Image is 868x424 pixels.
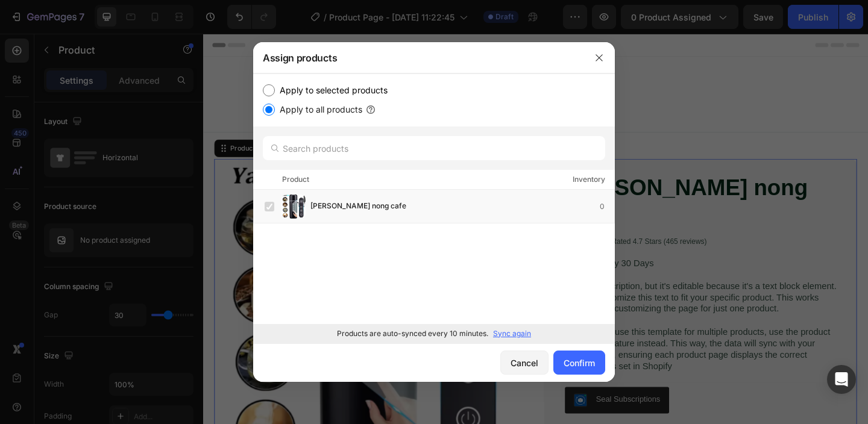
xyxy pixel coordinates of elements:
[444,222,548,232] p: Rated 4.7 Stars (465 reviews)
[394,384,507,413] button: Seal Subscriptions
[390,319,690,369] p: If you plan to use this template for multiple products, use the product description feature inste...
[310,200,406,213] span: [PERSON_NAME] nong cafe
[253,73,615,343] div: />
[263,136,605,160] input: Search products
[281,195,306,219] img: product-img
[390,244,690,257] p: Delivery Every 30 Days
[573,173,605,185] div: Inventory
[827,365,856,394] div: Open Intercom Messenger
[600,201,614,213] div: 0
[337,328,488,339] p: Products are auto-synced every 10 minutes.
[403,391,418,406] img: SealSubscriptions.png
[493,328,531,339] p: Sync again
[390,269,690,306] p: This is a description, but it's editable because it's a text block element. You can customize thi...
[27,119,59,130] div: Product
[511,357,538,369] div: Cancel
[282,173,309,185] div: Product
[275,83,388,98] label: Apply to selected products
[427,391,497,404] div: Seal Subscriptions
[329,33,395,99] img: no-image-2048-5e88c1b20e087fb7bbe9a3771824e743c244f437e4f8ba93bbf7b11b53f7824c_large.gif
[389,151,691,216] h1: [PERSON_NAME] nong cafe
[553,351,605,375] button: Confirm
[500,351,549,375] button: Cancel
[253,42,583,73] div: Assign products
[275,102,362,117] label: Apply to all products
[564,357,595,369] div: Confirm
